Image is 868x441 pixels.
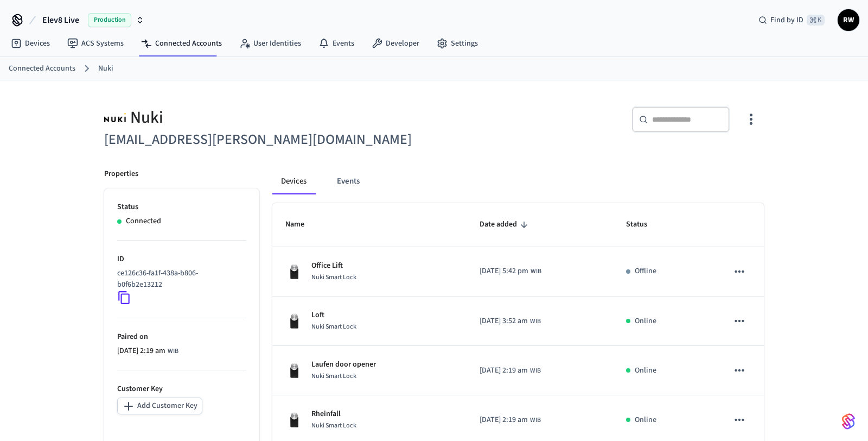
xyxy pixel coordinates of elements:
[117,268,242,291] p: ce126c36-fa1f-438a-b806-b0f6b2e13212
[2,34,59,53] a: Devices
[126,216,161,227] p: Connected
[328,168,368,194] button: Events
[480,414,528,426] span: [DATE] 2:19 am
[311,273,356,282] span: Nuki Smart Lock
[285,216,318,233] span: Name
[311,421,356,430] span: Nuki Smart Lock
[285,411,303,429] img: Nuki Smart Lock 3.0 Pro Black, Front
[104,106,427,129] div: Nuki
[285,312,303,330] img: Nuki Smart Lock 3.0 Pro Black, Front
[272,168,764,194] div: connected account tabs
[311,260,356,272] p: Office Lift
[480,414,541,426] div: Asia/Jakarta
[363,34,428,53] a: Developer
[428,34,487,53] a: Settings
[531,267,541,276] span: WIB
[839,10,858,30] span: RW
[480,316,528,327] span: [DATE] 3:52 am
[117,254,246,265] p: ID
[838,9,859,31] button: RW
[231,34,310,53] a: User Identities
[311,408,356,420] p: Rheinfall
[842,413,855,430] img: SeamLogoGradient.69752ec5.svg
[285,263,303,280] img: Nuki Smart Lock 3.0 Pro Black, Front
[807,15,825,26] span: ⌘ K
[480,216,531,233] span: Date added
[117,383,246,395] p: Customer Key
[530,366,541,376] span: WIB
[635,414,656,426] p: Online
[9,63,75,74] a: Connected Accounts
[311,359,376,370] p: Laufen door opener
[770,15,803,26] span: Find by ID
[117,345,178,357] div: Asia/Jakarta
[117,398,202,414] button: Add Customer Key
[480,365,541,376] div: Asia/Jakarta
[311,322,356,331] span: Nuki Smart Lock
[104,168,138,180] p: Properties
[480,266,528,277] span: [DATE] 5:42 pm
[480,365,528,376] span: [DATE] 2:19 am
[635,365,656,376] p: Online
[530,415,541,425] span: WIB
[98,63,113,74] a: Nuki
[117,201,246,213] p: Status
[626,216,661,233] span: Status
[117,331,246,343] p: Paired on
[59,34,132,53] a: ACS Systems
[285,362,303,379] img: Nuki Smart Lock 3.0 Pro Black, Front
[42,14,79,27] span: Elev8 Live
[104,129,427,151] h6: [EMAIL_ADDRESS][PERSON_NAME][DOMAIN_NAME]
[88,13,131,27] span: Production
[635,266,656,277] p: Offline
[480,266,541,277] div: Asia/Jakarta
[311,310,356,321] p: Loft
[480,316,541,327] div: Asia/Jakarta
[132,34,231,53] a: Connected Accounts
[168,346,178,356] span: WIB
[310,34,363,53] a: Events
[635,316,656,327] p: Online
[750,10,833,30] div: Find by ID⌘ K
[272,168,315,194] button: Devices
[104,106,126,129] img: Nuki Logo, Square
[117,345,165,357] span: [DATE] 2:19 am
[530,317,541,326] span: WIB
[311,371,356,381] span: Nuki Smart Lock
